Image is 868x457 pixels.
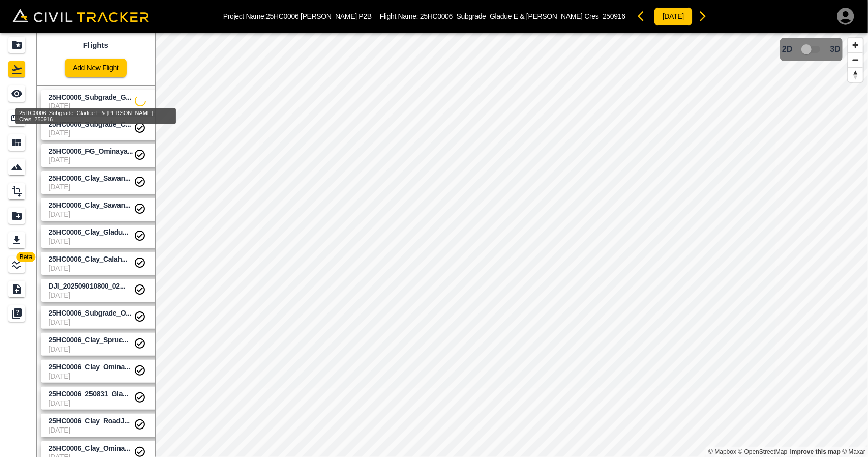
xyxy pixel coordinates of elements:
button: Reset bearing to north [848,67,863,82]
div: 25HC0006_Subgrade_Gladue E & [PERSON_NAME] Cres_250916 [15,108,176,124]
span: 3D model not uploaded yet [797,40,826,59]
a: Maxar [842,448,865,455]
canvas: Map [155,33,868,457]
button: Zoom in [848,38,863,52]
a: Map feedback [790,448,841,455]
p: Flight Name: [380,12,625,20]
a: Mapbox [708,448,736,455]
img: Civil Tracker [12,9,149,23]
span: 3D [830,45,841,54]
span: 25HC0006_Subgrade_Gladue E & [PERSON_NAME] Cres_250916 [420,12,625,20]
button: Zoom out [848,52,863,67]
p: Project Name: 25HC0006 [PERSON_NAME] P2B [223,12,372,20]
button: [DATE] [654,7,693,26]
a: OpenStreetMap [738,448,788,455]
span: 2D [782,45,792,54]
